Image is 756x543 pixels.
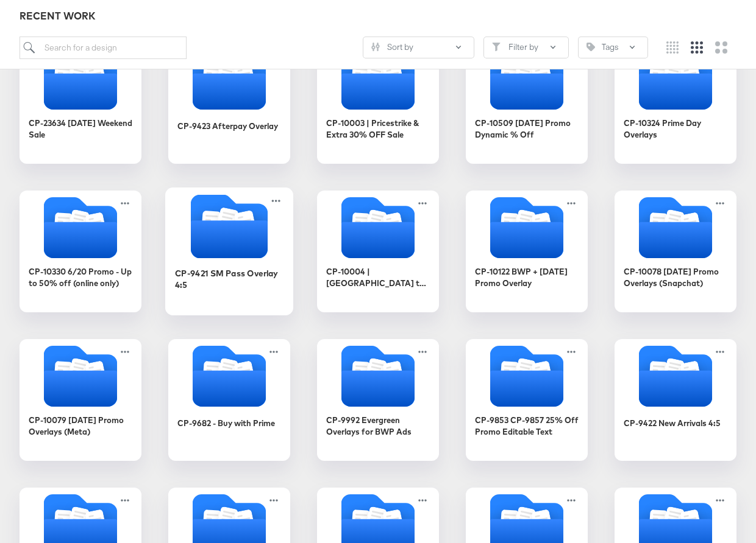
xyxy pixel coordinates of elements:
svg: Folder [168,49,290,110]
div: CP-10004 | [GEOGRAPHIC_DATA] to Store Push [326,266,430,289]
div: CP-10079 [DATE] Promo Overlays (Meta) [20,339,141,461]
div: CP-10078 [DATE] Promo Overlays (Snapchat) [624,266,727,289]
svg: Folder [615,346,736,407]
div: CP-9682 - Buy with Prime [168,339,290,461]
div: CP-10078 [DATE] Promo Overlays (Snapchat) [615,191,736,312]
div: CP-9421 SM Pass Overlay 4:5 [165,187,293,315]
div: CP-10003 | Pricestrike & Extra 30% OFF Sale [326,117,430,140]
svg: Tag [587,43,595,51]
svg: Folder [168,346,290,407]
div: CP-9853 CP-9857 25% Off Promo Editable Text [475,415,579,437]
input: Search for a design [20,37,187,59]
svg: Folder [20,49,141,110]
div: CP-10324 Prime Day Overlays [624,117,727,140]
div: CP-10004 | [GEOGRAPHIC_DATA] to Store Push [317,191,439,312]
div: CP-10122 BWP + [DATE] Promo Overlay [475,266,579,289]
div: CP-9682 - Buy with Prime [177,418,275,429]
svg: Folder [615,197,736,258]
svg: Folder [20,346,141,407]
div: CP-23634 [DATE] Weekend Sale [29,117,132,140]
div: CP-9422 New Arrivals 4:5 [624,418,721,429]
button: FilterFilter by [483,37,569,58]
div: CP-9992 Evergreen Overlays for BWP Ads [326,415,430,437]
div: CP-9421 SM Pass Overlay 4:5 [175,267,284,290]
svg: Folder [20,197,141,258]
div: RECENT WORK [20,9,736,23]
div: CP-10330 6/20 Promo - Up to 50% off (online only) [20,191,141,312]
svg: Folder [466,197,588,258]
svg: Folder [317,197,439,258]
div: CP-10122 BWP + [DATE] Promo Overlay [466,191,588,312]
div: CP-9423 Afterpay Overlay [168,42,290,164]
div: CP-10330 6/20 Promo - Up to 50% off (online only) [29,266,132,289]
svg: Folder [615,49,736,110]
svg: Folder [466,49,588,110]
div: CP-10509 [DATE] Promo Dynamic % Off [475,117,579,140]
div: CP-9853 CP-9857 25% Off Promo Editable Text [466,339,588,461]
svg: Small grid [666,41,679,54]
svg: Medium grid [691,41,703,54]
button: SlidersSort by [363,37,474,58]
svg: Folder [466,346,588,407]
div: CP-10003 | Pricestrike & Extra 30% OFF Sale [317,42,439,164]
div: CP-9422 New Arrivals 4:5 [615,339,736,461]
svg: Folder [165,194,293,258]
svg: Filter [492,43,501,51]
svg: Folder [317,49,439,110]
svg: Folder [317,346,439,407]
button: TagTags [578,37,648,58]
div: CP-9992 Evergreen Overlays for BWP Ads [317,339,439,461]
svg: Large grid [715,41,727,54]
div: CP-10509 [DATE] Promo Dynamic % Off [466,42,588,164]
div: CP-23634 [DATE] Weekend Sale [20,42,141,164]
div: CP-10324 Prime Day Overlays [615,42,736,164]
svg: Sliders [371,43,380,51]
div: CP-10079 [DATE] Promo Overlays (Meta) [29,415,132,437]
div: CP-9423 Afterpay Overlay [177,121,278,132]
